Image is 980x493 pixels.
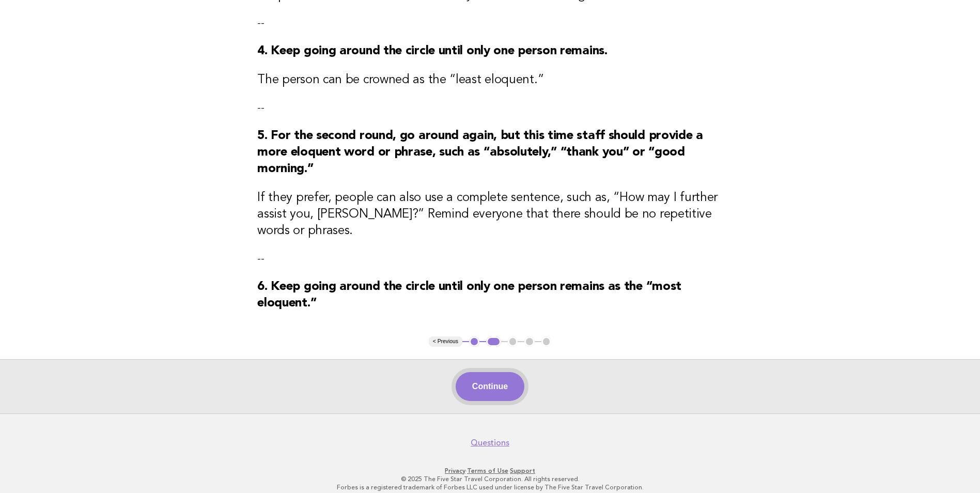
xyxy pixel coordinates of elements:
button: 1 [469,336,479,347]
a: Privacy [445,467,465,474]
strong: 4. Keep going around the circle until only one person remains. [257,45,607,57]
a: Questions [471,438,509,448]
button: 2 [486,336,501,347]
p: -- [257,101,723,115]
a: Terms of Use [467,467,508,474]
p: © 2025 The Five Star Travel Corporation. All rights reserved. [174,475,806,483]
p: Forbes is a registered trademark of Forbes LLC used under license by The Five Star Travel Corpora... [174,483,806,491]
p: -- [257,252,723,266]
a: Support [510,467,535,474]
strong: 5. For the second round, go around again, but this time staff should provide a more eloquent word... [257,130,703,175]
h3: If they prefer, people can also use a complete sentence, such as, “How may I further assist you, ... [257,190,723,239]
h3: The person can be crowned as the “least eloquent.” [257,72,723,88]
button: Continue [456,372,524,401]
p: · · [174,467,806,475]
p: -- [257,16,723,30]
strong: 6. Keep going around the circle until only one person remains as the “most eloquent.” [257,281,681,310]
button: < Previous [429,336,462,347]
